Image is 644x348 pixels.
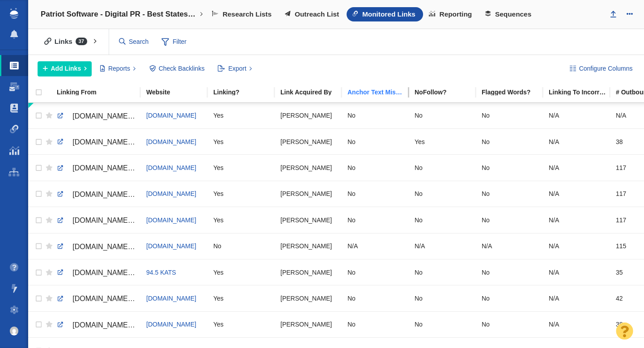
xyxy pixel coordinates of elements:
[347,89,414,97] a: Anchor Text Mismatch?
[146,295,196,302] span: [DOMAIN_NAME]
[482,106,541,125] div: No
[549,89,615,95] div: Linking To Incorrect?
[57,291,138,306] a: [DOMAIN_NAME][URL][US_STATE]
[276,181,343,207] td: Kyle Ochsner
[415,315,474,334] div: No
[57,318,138,333] a: [DOMAIN_NAME][URL][US_STATE]
[146,112,196,119] a: [DOMAIN_NAME]
[482,89,548,97] a: Flagged Words?
[440,10,472,18] span: Reporting
[213,210,272,229] div: Yes
[223,10,272,18] span: Research Lists
[146,216,196,224] a: [DOMAIN_NAME]
[415,263,474,282] div: No
[146,269,176,276] a: 94.5 KATS
[482,132,541,151] div: No
[213,132,272,151] div: Yes
[347,106,407,125] div: No
[549,158,608,177] div: N/A
[280,111,332,119] span: [PERSON_NAME]
[108,64,130,73] span: Reports
[549,89,615,97] a: Linking To Incorrect?
[423,7,479,21] a: Reporting
[347,289,407,308] div: No
[146,242,196,250] a: [DOMAIN_NAME]
[276,311,343,337] td: Taylor Tomita
[57,109,138,124] a: [DOMAIN_NAME][URL]
[279,7,347,21] a: Outreach List
[146,164,196,171] a: [DOMAIN_NAME]
[295,10,339,18] span: Outreach List
[549,210,608,229] div: N/A
[146,321,196,328] a: [DOMAIN_NAME]
[280,216,332,224] span: [PERSON_NAME]
[115,34,153,50] input: Search
[213,315,272,334] div: Yes
[72,191,148,198] span: [DOMAIN_NAME][URL]
[146,138,196,145] a: [DOMAIN_NAME]
[415,132,474,151] div: Yes
[482,184,541,204] div: No
[280,89,347,95] div: Link Acquired By
[213,89,280,97] a: Linking?
[415,184,474,204] div: No
[347,263,407,282] div: No
[415,106,474,125] div: No
[72,243,148,250] span: [DOMAIN_NAME][URL]
[482,89,548,95] div: Flagged Words?
[146,89,212,95] div: Website
[362,10,415,18] span: Monitored Links
[280,294,332,302] span: [PERSON_NAME]
[213,89,280,95] div: Linking?
[347,184,407,204] div: No
[549,237,608,256] div: N/A
[280,190,332,198] span: [PERSON_NAME]
[95,61,141,76] button: Reports
[72,321,188,329] span: [DOMAIN_NAME][URL][US_STATE]
[159,64,205,73] span: Check Backlinks
[415,237,474,256] div: N/A
[213,237,272,256] div: No
[549,263,608,282] div: N/A
[276,207,343,233] td: Kyle Ochsner
[213,61,257,76] button: Export
[57,213,138,228] a: [DOMAIN_NAME][URL]
[549,184,608,204] div: N/A
[347,210,407,229] div: No
[347,237,407,256] div: N/A
[156,34,192,51] span: Filter
[347,315,407,334] div: No
[549,315,608,334] div: N/A
[213,158,272,177] div: Yes
[482,158,541,177] div: No
[146,190,196,197] a: [DOMAIN_NAME]
[146,89,212,97] a: Website
[564,61,638,76] button: Configure Columns
[38,61,92,76] button: Add Links
[549,106,608,125] div: N/A
[41,10,197,19] h4: Patriot Software - Digital PR - Best States to Start a Business
[280,268,332,276] span: [PERSON_NAME]
[57,89,145,97] a: Linking From
[482,315,541,334] div: No
[276,128,343,154] td: Taylor Tomita
[579,64,633,73] span: Configure Columns
[276,233,343,259] td: Kyle Ochsner
[415,89,481,95] div: NoFollow?
[213,289,272,308] div: Yes
[72,138,188,146] span: [DOMAIN_NAME][URL][US_STATE]
[228,64,246,73] span: Export
[10,327,19,335] img: 8a21b1a12a7554901d364e890baed237
[72,112,148,120] span: [DOMAIN_NAME][URL]
[482,263,541,282] div: No
[280,138,332,146] span: [PERSON_NAME]
[549,289,608,308] div: N/A
[280,242,332,250] span: [PERSON_NAME]
[72,216,148,224] span: [DOMAIN_NAME][URL]
[347,89,414,95] div: Anchor text found on the page does not match the anchor text entered into BuzzStream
